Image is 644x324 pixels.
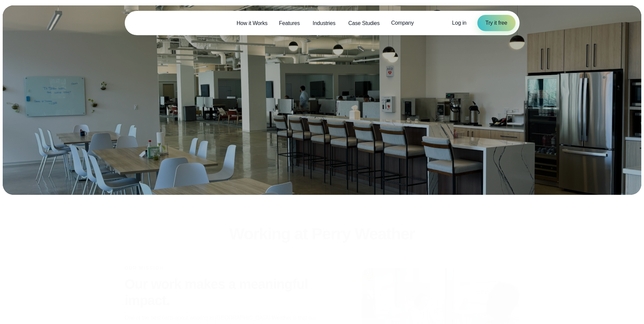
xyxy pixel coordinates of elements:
[342,16,385,30] a: Case Studies
[452,19,466,27] a: Log in
[391,19,414,27] span: Company
[231,16,273,30] a: How it Works
[348,19,380,27] span: Case Studies
[237,19,268,27] span: How it Works
[313,19,335,27] span: Industries
[485,19,507,27] span: Try it free
[477,15,516,31] a: Try it free
[452,20,466,26] span: Log in
[279,19,300,27] span: Features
